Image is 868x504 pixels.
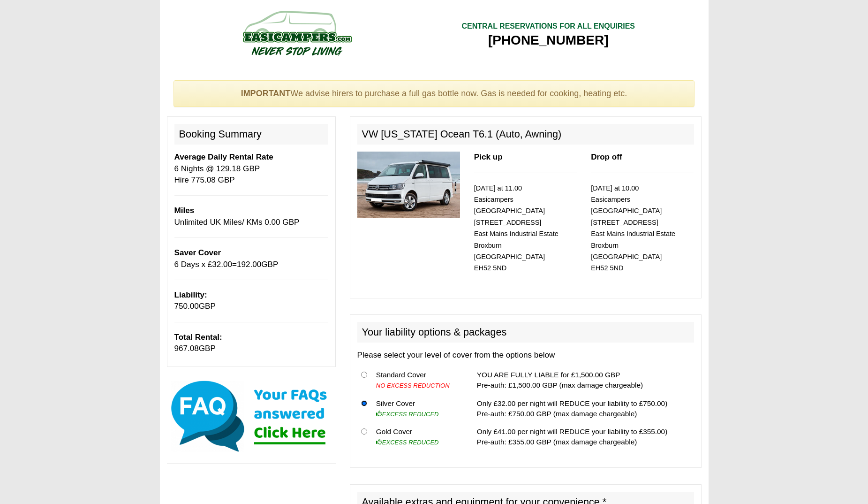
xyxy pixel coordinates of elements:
img: 315.jpg [357,152,460,218]
strong: IMPORTANT [241,89,291,98]
small: [DATE] at 11.00 Easicampers [GEOGRAPHIC_DATA] [STREET_ADDRESS] East Mains Industrial Estate Broxb... [474,184,559,272]
p: 6 Nights @ 129.18 GBP Hire 775.08 GBP [174,152,328,186]
h2: Your liability options & packages [357,322,694,343]
p: GBP [174,290,328,313]
span: 750.00 [174,302,199,311]
div: [PHONE_NUMBER] [461,32,635,49]
td: Silver Cover [372,394,462,423]
i: NO EXCESS REDUCTION [376,382,450,389]
span: 967.08 [174,344,199,353]
span: Saver Cover [174,248,221,257]
i: EXCESS REDUCED [376,411,439,418]
p: GBP [174,332,328,355]
b: Miles [174,206,195,215]
p: 6 Days x £ = GBP [174,247,328,270]
b: Liability: [174,290,207,299]
td: Only £41.00 per night will REDUCE your liability to £355.00) Pre-auth: £355.00 GBP (max damage ch... [473,423,694,451]
p: Please select your level of cover from the options below [357,350,694,361]
span: 192.00 [237,260,261,269]
div: CENTRAL RESERVATIONS FOR ALL ENQUIRIES [461,21,635,32]
h2: Booking Summary [174,124,328,145]
b: Drop off [591,153,622,161]
b: Pick up [474,153,503,161]
small: [DATE] at 10.00 Easicampers [GEOGRAPHIC_DATA] [STREET_ADDRESS] East Mains Industrial Estate Broxb... [591,184,675,272]
img: campers-checkout-logo.png [208,7,386,59]
i: EXCESS REDUCED [376,439,439,446]
td: YOU ARE FULLY LIABLE for £1,500.00 GBP Pre-auth: £1,500.00 GBP (max damage chargeable) [473,366,694,395]
b: Total Rental: [174,333,222,342]
h2: VW [US_STATE] Ocean T6.1 (Auto, Awning) [357,124,694,145]
p: Unlimited UK Miles/ KMs 0.00 GBP [174,205,328,228]
td: Standard Cover [372,366,462,395]
span: 32.00 [212,260,232,269]
img: Click here for our most common FAQs [167,379,336,454]
b: Average Daily Rental Rate [174,153,273,161]
td: Only £32.00 per night will REDUCE your liability to £750.00) Pre-auth: £750.00 GBP (max damage ch... [473,394,694,423]
div: We advise hirers to purchase a full gas bottle now. Gas is needed for cooking, heating etc. [174,80,695,107]
td: Gold Cover [372,423,462,451]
